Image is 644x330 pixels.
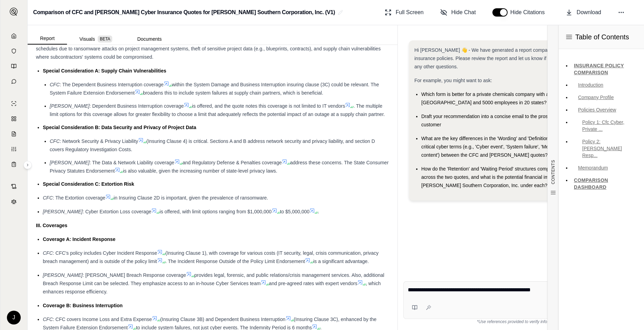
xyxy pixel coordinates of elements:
span: CFC [50,138,60,144]
span: and Regulatory Defense & Penalties coverage [183,160,282,165]
a: Policy 1: Cfc Cyber, Private ... [571,117,638,135]
span: Hi [PERSON_NAME] 👋 - We have generated a report comparing the insurance policies. Please review t... [414,47,567,69]
span: in Insuring Clause 2D is important, given the prevalence of ransomware. [114,195,268,201]
span: : CFC covers Income Loss and Extra Expense [53,317,152,322]
span: Download [577,8,601,17]
span: Which form is better for a private chemicals company with an HQ in [GEOGRAPHIC_DATA] and 5000 emp... [421,91,565,105]
span: , which enhances response efficiency. [43,281,381,294]
span: : The Dependent Business Interruption coverage [60,82,164,87]
span: Special Consideration A: Supply Chain Vulnerabilities [43,68,166,74]
span: is offered, and the quote notes this coverage is not limited to IT vendors [192,103,345,109]
a: Custom Report [4,142,23,156]
span: CFC [43,195,53,201]
span: Coverage B: Business Interruption [43,303,123,308]
span: For example, you might want to ask: [414,78,492,83]
a: Chat [4,75,23,88]
span: : The Data & Network Liability coverage [89,160,174,165]
strong: III. Coverages [36,223,67,228]
button: Expand sidebar [7,5,21,19]
button: Download [563,6,604,19]
a: Claim Coverage [4,127,23,141]
span: : [PERSON_NAME] Breach Response coverage [83,272,186,278]
img: Expand sidebar [10,8,18,16]
span: provides legal, forensic, and public relations/crisis management services. Also, additional Breac... [43,272,384,286]
span: : The Extortion coverage [53,195,105,201]
a: INSURANCE POLICY COMPARISON [571,60,638,78]
a: Policy Comparisons [4,112,23,126]
span: (Insuring Clause 4) is critical. Sections A and B address network security and privacy liability,... [50,138,375,152]
span: address these concerns. The State Consumer Privacy Statutes Endorsement [50,160,388,174]
span: . This implies specific cyber risks, including potential disruption to construction schedules due... [36,38,387,60]
span: Special Consideration C: Extortion Risk [43,181,134,187]
span: What are the key differences in the 'Wording' and 'Definitions' for critical cyber terms (e.g., '... [421,136,559,158]
span: Coverage A: Incident Response [43,236,115,242]
span: to $5,000,000 [280,209,310,214]
a: COMPARISON DASHBOARD [571,175,638,193]
span: Hide Citations [510,8,549,17]
span: CFC [43,250,53,256]
span: Table of Contents [575,32,629,42]
div: *Use references provided to verify information. [403,319,636,324]
span: : CFC's policy includes Cyber Incident Response [53,250,157,256]
button: Full Screen [382,6,426,19]
span: Special Consideration B: Data Security and Privacy of Project Data [43,125,196,130]
a: Prompt Library [4,59,23,73]
a: Home [4,29,23,43]
a: Contract Analysis [4,179,23,193]
a: Company Profile [571,92,638,103]
span: [PERSON_NAME] [43,209,83,214]
span: CFC [43,317,53,322]
a: Documents Vault [4,44,23,58]
button: Visuals [67,33,125,45]
a: Policies Overview [571,104,638,115]
span: CFC [50,82,60,87]
span: within the System Damage and Business Interruption insuring clause (3C) could be relevant. The Sy... [50,82,379,96]
a: Single Policy [4,97,23,110]
span: (Insuring Clause 1), with coverage for various costs (IT security, legal, crisis communication, p... [43,250,378,264]
span: BETA [98,36,112,42]
a: Memorandum [571,162,638,173]
span: . The Incident Response Outside of the Policy Limit Endorsement [165,259,305,264]
span: is offered, with limit options ranging from $1,000,000 [160,209,271,214]
button: Expand sidebar [23,161,32,169]
span: Draft your recommendation into a concise email to the prospective customer [421,114,563,127]
button: Hide Chat [438,6,479,19]
span: [PERSON_NAME] [50,103,89,109]
span: . The multiple limit options for this coverage allows for greater flexibility to choose a limit t... [50,103,385,117]
h2: Comparison of CFC and [PERSON_NAME] Cyber Insurance Quotes for [PERSON_NAME] Southern Corporation... [33,6,335,19]
a: Legal Search Engine [4,195,23,208]
div: J [7,311,21,324]
span: CONTENTS [550,160,556,184]
button: Documents [125,33,174,45]
span: : Cyber Extortion Loss coverage [83,209,151,214]
span: [PERSON_NAME] [43,272,83,278]
button: Report [28,33,67,45]
span: How do the 'Retention' and 'Waiting Period' structures compare across the two quotes, and what is... [421,166,565,188]
a: Coverage Table [4,157,23,171]
span: [PERSON_NAME] [50,160,89,165]
span: : Network Security & Privacy Liability [60,138,138,144]
span: Hide Chat [451,8,476,17]
span: and pre-agreed rates with expert vendors [269,281,357,286]
span: broadens this to include system failures at supply chain partners, which is beneficial. [143,90,323,96]
span: . [318,209,319,214]
span: Full Screen [396,8,424,17]
span: is also valuable, given the increasing number of state-level privacy laws. [123,168,277,174]
a: Policy 2: [PERSON_NAME] Resp... [571,136,638,161]
span: is a significant advantage. [313,259,369,264]
span: : Dependent Business Interruption coverage [89,103,184,109]
span: (Insuring Clause 3B) and Dependent Business Interruption [160,317,286,322]
a: Introduction [571,79,638,90]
